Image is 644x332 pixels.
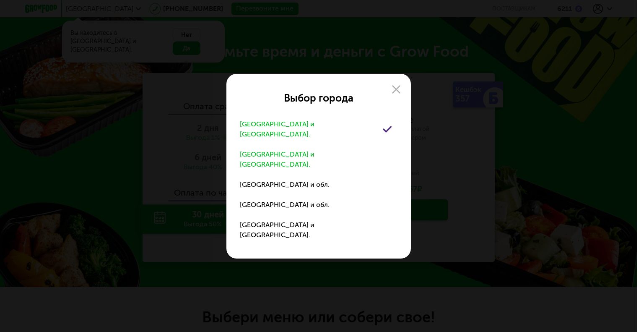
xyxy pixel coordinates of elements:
[240,119,383,139] div: [GEOGRAPHIC_DATA] и [GEOGRAPHIC_DATA].
[240,220,383,240] div: [GEOGRAPHIC_DATA] и [GEOGRAPHIC_DATA].
[240,180,330,190] div: [GEOGRAPHIC_DATA] и обл.
[240,92,397,104] div: Выбор города
[240,200,330,210] div: [GEOGRAPHIC_DATA] и обл.
[240,149,383,170] div: [GEOGRAPHIC_DATA] и [GEOGRAPHIC_DATA].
